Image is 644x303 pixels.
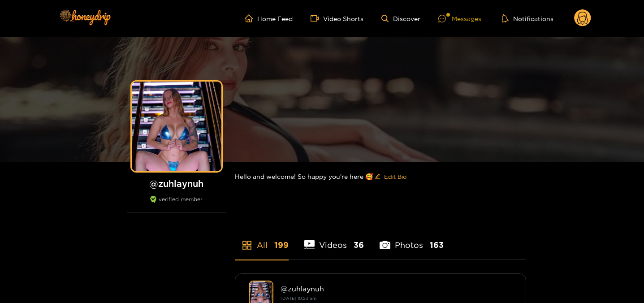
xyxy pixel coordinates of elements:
[311,14,323,22] span: video-camera
[304,219,364,260] li: Videos
[311,14,363,22] a: Video Shorts
[235,162,526,191] div: Hello and welcome! So happy you’re here 🥰
[375,173,380,180] span: edit
[384,172,406,181] span: Edit Bio
[281,296,316,301] small: [DATE] 10:23 am
[499,14,556,23] button: Notifications
[354,239,364,251] span: 36
[373,169,408,184] button: editEdit Bio
[438,13,481,24] div: Messages
[245,14,293,22] a: Home Feed
[127,178,226,189] h1: @ zuhlaynuh
[430,239,444,251] span: 163
[274,239,289,251] span: 199
[245,14,257,22] span: home
[380,219,444,260] li: Photos
[242,240,252,251] span: appstore
[127,196,226,212] div: verified member
[381,15,420,22] a: Discover
[235,219,289,260] li: All
[281,285,512,293] div: @ zuhlaynuh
